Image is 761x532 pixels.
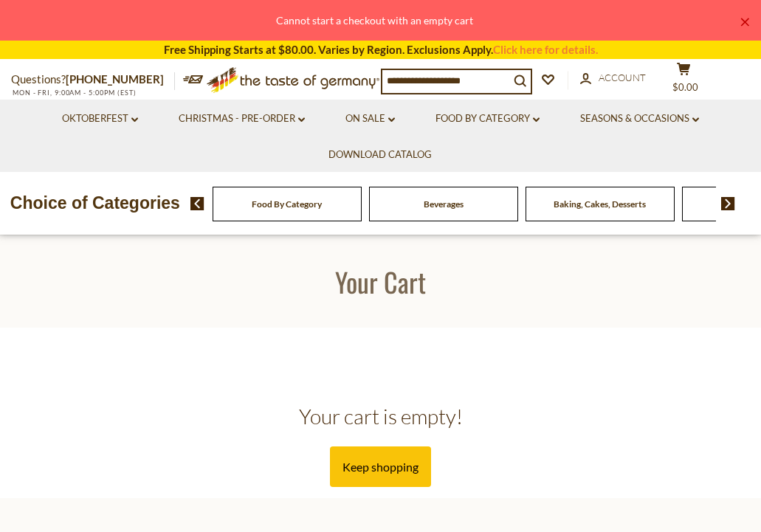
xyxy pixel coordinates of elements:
[580,70,646,86] a: Account
[661,62,706,99] button: $0.00
[11,89,137,97] span: MON - FRI, 9:00AM - 5:00PM (EST)
[721,197,735,210] img: next arrow
[345,111,395,127] a: On Sale
[424,198,464,210] a: Beverages
[252,198,322,210] a: Food By Category
[62,111,138,127] a: Oktoberfest
[179,111,305,127] a: Christmas - PRE-ORDER
[599,72,646,83] span: Account
[740,18,749,27] a: ×
[580,111,699,127] a: Seasons & Occasions
[328,147,432,163] a: Download Catalog
[66,72,164,86] a: [PHONE_NUMBER]
[11,70,175,89] p: Questions?
[493,43,598,56] a: Click here for details.
[11,404,750,429] h2: Your cart is empty!
[554,198,646,210] a: Baking, Cakes, Desserts
[435,111,540,127] a: Food By Category
[672,81,698,93] span: $0.00
[330,446,431,487] a: Keep shopping
[46,265,715,298] h1: Your Cart
[12,12,737,29] div: Cannot start a checkout with an empty cart
[190,197,204,210] img: previous arrow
